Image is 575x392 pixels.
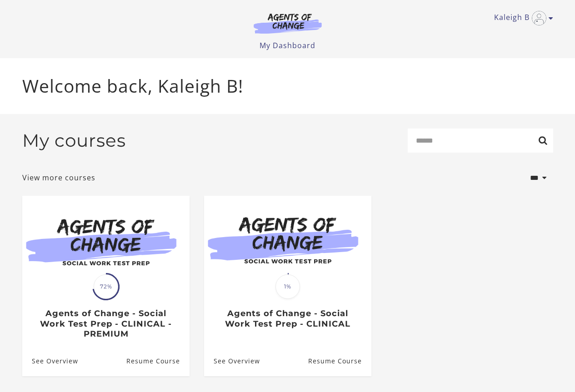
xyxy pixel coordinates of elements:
a: Agents of Change - Social Work Test Prep - CLINICAL: Resume Course [308,346,371,376]
h2: My courses [22,130,126,151]
a: View more courses [22,172,95,183]
a: My Dashboard [260,40,315,50]
p: Welcome back, Kaleigh B! [22,73,553,99]
span: 72% [94,274,118,299]
a: Toggle menu [494,11,549,25]
a: Agents of Change - Social Work Test Prep - CLINICAL: See Overview [204,346,260,376]
img: Agents of Change Logo [244,13,331,34]
a: Agents of Change - Social Work Test Prep - CLINICAL - PREMIUM: See Overview [22,346,78,376]
h3: Agents of Change - Social Work Test Prep - CLINICAL [214,308,361,329]
h3: Agents of Change - Social Work Test Prep - CLINICAL - PREMIUM [32,308,180,339]
span: 1% [275,274,300,299]
a: Agents of Change - Social Work Test Prep - CLINICAL - PREMIUM: Resume Course [126,346,189,376]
